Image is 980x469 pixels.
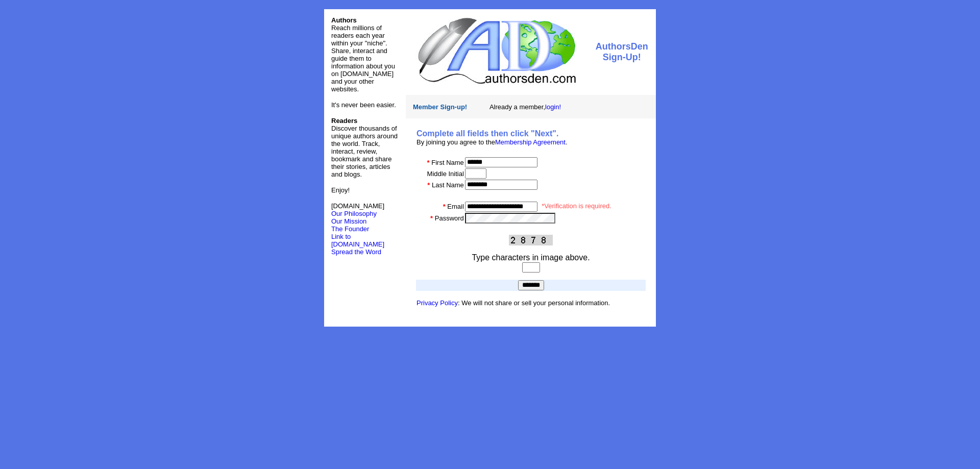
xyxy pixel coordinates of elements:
[416,299,610,307] font: : We will not share or sell your personal information.
[415,16,577,85] img: logo.jpg
[331,24,395,93] font: Reach millions of readers each year within your "niche". Share, interact and guide them to inform...
[331,225,369,233] a: The Founder
[416,138,568,146] font: By joining you agree to the .
[495,138,566,146] a: Membership Agreement
[431,159,464,166] font: First Name
[331,233,384,248] a: Link to [DOMAIN_NAME]
[542,202,611,210] font: *Verification is required.
[472,253,590,262] font: Type characters in image above.
[489,103,561,111] font: Already a member,
[331,186,350,194] font: Enjoy!
[331,101,396,109] font: It's never been easier.
[331,117,357,125] b: Readers
[545,103,561,111] a: login!
[331,16,357,24] font: Authors
[331,247,381,256] a: Spread the Word
[331,248,381,256] font: Spread the Word
[509,235,553,245] img: This Is CAPTCHA Image
[331,217,366,225] a: Our Mission
[432,181,464,189] font: Last Name
[331,210,377,217] a: Our Philosophy
[416,299,458,307] a: Privacy Policy
[435,214,464,222] font: Password
[596,41,648,62] font: AuthorsDen Sign-Up!
[331,202,384,217] font: [DOMAIN_NAME]
[447,203,464,210] font: Email
[413,103,467,111] font: Member Sign-up!
[331,117,398,178] font: Discover thousands of unique authors around the world. Track, interact, review, bookmark and shar...
[427,170,464,178] font: Middle Initial
[416,129,558,138] b: Complete all fields then click "Next".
